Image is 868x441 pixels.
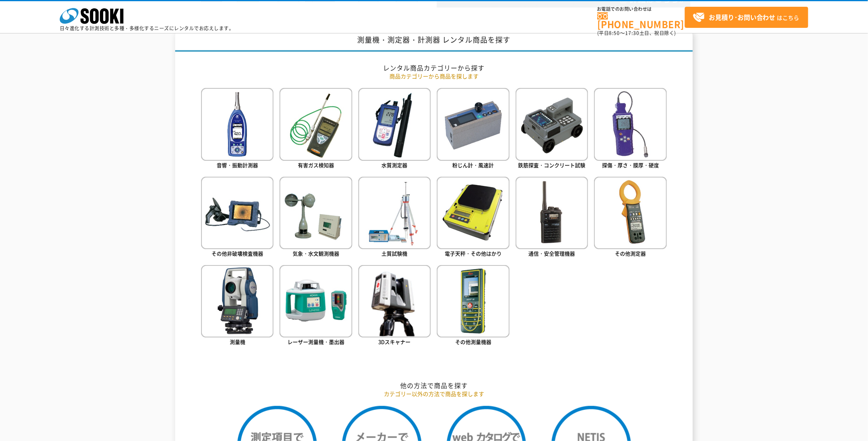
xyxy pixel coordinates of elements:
a: その他測定器 [594,177,667,259]
h1: 測量機・測定器・計測器 レンタル商品を探す [175,30,693,52]
img: 粉じん計・風速計 [437,88,509,160]
a: 電子天秤・その他はかり [437,177,509,259]
img: 鉄筋探査・コンクリート試験 [516,88,588,160]
a: 探傷・厚さ・膜厚・硬度 [594,88,667,170]
img: 水質測定器 [358,88,431,160]
a: 3Dスキャナー [358,265,431,347]
img: 通信・安全管理機器 [516,177,588,249]
span: 音響・振動計測器 [217,161,258,169]
span: はこちら [693,12,800,23]
img: その他測定器 [594,177,667,249]
img: 気象・水文観測機器 [280,177,352,249]
span: 3Dスキャナー [379,338,411,345]
span: その他非破壊検査機器 [211,250,263,257]
span: 有害ガス検知器 [298,161,334,169]
img: その他非破壊検査機器 [201,177,274,249]
a: その他測量機器 [437,265,509,347]
a: 測量機 [201,265,274,347]
span: その他測定器 [615,250,646,257]
span: 8:50 [609,29,620,37]
h2: レンタル商品カテゴリーから探す [201,64,667,72]
span: レーザー測量機・墨出器 [287,338,344,345]
span: (平日 ～ 土日、祝日除く) [597,29,676,37]
img: 3Dスキャナー [358,265,431,338]
img: 探傷・厚さ・膜厚・硬度 [594,88,667,160]
p: 日々進化する計測技術と多種・多様化するニーズにレンタルでお応えします。 [60,26,234,31]
span: お電話でのお問い合わせは [597,7,685,12]
a: 音響・振動計測器 [201,88,274,170]
a: レーザー測量機・墨出器 [280,265,352,347]
span: 粉じん計・風速計 [453,161,494,169]
strong: お見積り･お問い合わせ [709,12,776,22]
span: 気象・水文観測機器 [293,250,339,257]
a: 気象・水文観測機器 [280,177,352,259]
span: 通信・安全管理機器 [529,250,575,257]
a: 土質試験機 [358,177,431,259]
a: その他非破壊検査機器 [201,177,274,259]
span: 土質試験機 [382,250,408,257]
a: お見積り･お問い合わせはこちら [685,7,808,28]
span: 17:30 [625,29,639,37]
p: カテゴリー以外の方法で商品を探します [201,390,667,398]
img: 電子天秤・その他はかり [437,177,509,249]
a: 水質測定器 [358,88,431,170]
img: 音響・振動計測器 [201,88,274,160]
span: 探傷・厚さ・膜厚・硬度 [602,161,659,169]
p: 商品カテゴリーから商品を探します [201,72,667,80]
h2: 他の方法で商品を探す [201,381,667,390]
img: 測量機 [201,265,274,338]
img: 有害ガス検知器 [280,88,352,160]
a: 鉄筋探査・コンクリート試験 [516,88,588,170]
a: [PHONE_NUMBER] [597,12,685,29]
span: 電子天秤・その他はかり [445,250,502,257]
img: レーザー測量機・墨出器 [280,265,352,338]
span: その他測量機器 [455,338,491,345]
a: 粉じん計・風速計 [437,88,509,170]
a: 通信・安全管理機器 [516,177,588,259]
a: 有害ガス検知器 [280,88,352,170]
img: 土質試験機 [358,177,431,249]
span: 水質測定器 [382,161,408,169]
span: 測量機 [230,338,245,345]
img: その他測量機器 [437,265,509,338]
span: 鉄筋探査・コンクリート試験 [518,161,586,169]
